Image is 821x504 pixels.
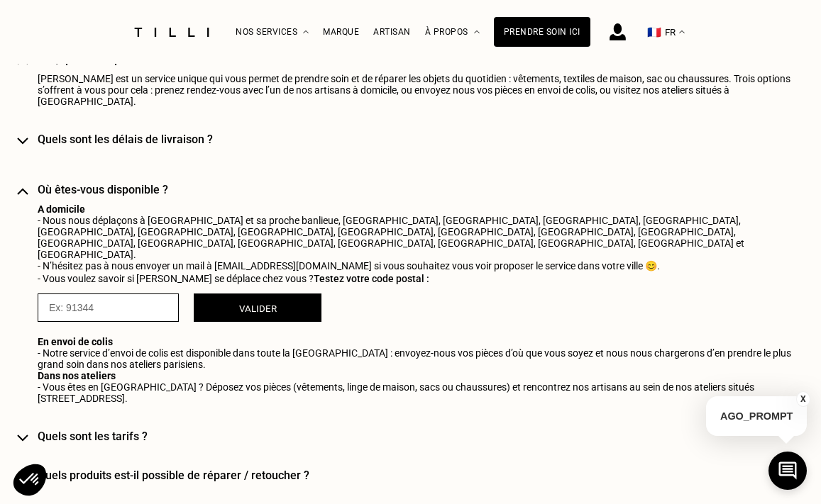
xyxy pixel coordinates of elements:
[323,27,359,37] a: Marque
[474,30,480,34] img: Menu déroulant à propos
[129,28,214,37] img: Logo du service de couturière Tilli
[38,203,85,215] b: A domicile
[17,435,28,442] img: svg+xml;base64,PHN2ZyB3aWR0aD0iMTYiIGhlaWdodD0iMTAiIHZpZXdCb3g9IjAgMCAxNiAxMCIgZmlsbD0ibm9uZSIgeG...
[679,30,685,34] img: menu déroulant
[38,271,804,286] p: - Vous voulez savoir si [PERSON_NAME] se déplace chez vous ?
[38,215,744,260] span: - Nous nous déplaçons à [GEOGRAPHIC_DATA] et sa proche banlieue, [GEOGRAPHIC_DATA], [GEOGRAPHIC_D...
[647,26,661,39] span: 🇫🇷
[38,430,804,443] h4: Quels sont les tarifs ?
[38,183,804,196] h4: Où êtes-vous disponible ?
[38,260,660,271] span: - N’hésitez pas à nous envoyer un mail à [EMAIL_ADDRESS][DOMAIN_NAME] si vous souhaitez vous voir...
[17,138,28,145] img: svg+xml;base64,PHN2ZyB3aWR0aD0iMTYiIGhlaWdodD0iMTAiIHZpZXdCb3g9IjAgMCAxNiAxMCIgZmlsbD0ibm9uZSIgeG...
[17,188,28,195] img: svg+xml;base64,PHN2ZyB3aWR0aD0iMTYiIGhlaWdodD0iMTAiIHZpZXdCb3g9IjAgMCAxNiAxMCIgZmlsbD0ibm9uZSIgeG...
[38,370,116,381] b: Dans nos ateliers
[425,1,480,64] div: À propos
[706,396,807,436] p: AGO_PROMPT
[640,1,692,64] button: 🇫🇷 FR
[38,336,113,347] b: En envoi de colis
[38,469,804,482] h4: Quels produits est-il possible de réparer / retoucher ?
[494,17,590,47] a: Prendre soin ici
[194,293,321,322] button: Valider
[796,391,810,407] button: X
[610,23,626,40] img: icône connexion
[38,381,754,404] span: - Vous êtes en [GEOGRAPHIC_DATA] ? Déposez vos pièces (vêtements, linge de maison, sacs ou chauss...
[38,133,804,146] h4: Quels sont les délais de livraison ?
[38,293,179,322] input: Ex: 91344
[38,73,790,107] span: [PERSON_NAME] est un service unique qui vous permet de prendre soin et de réparer les objets du q...
[236,1,309,64] div: Nos services
[373,27,411,37] a: Artisan
[314,273,429,284] span: Testez votre code postal :
[303,30,309,34] img: Menu déroulant
[38,347,791,370] span: - Notre service d’envoi de colis est disponible dans toute la [GEOGRAPHIC_DATA] : envoyez-nous vo...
